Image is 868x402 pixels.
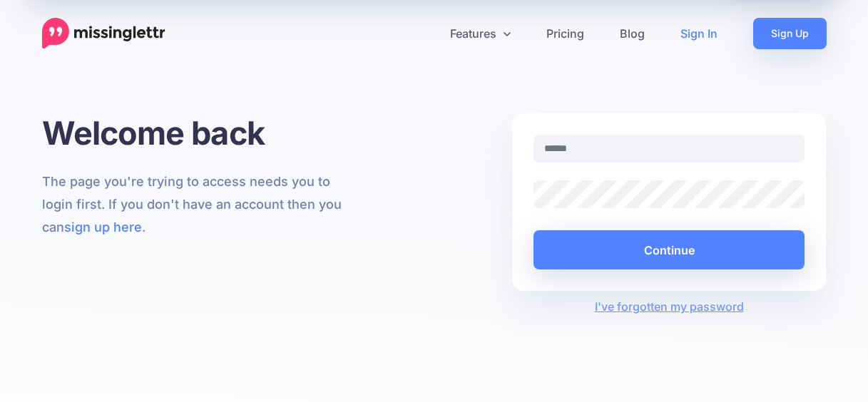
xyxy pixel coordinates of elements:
[663,18,735,49] a: Sign In
[42,113,357,153] h1: Welcome back
[533,230,805,269] button: Continue
[595,299,744,314] a: I've forgotten my password
[42,170,357,239] p: The page you're trying to access needs you to login first. If you don't have an account then you ...
[64,220,142,234] a: sign up here
[432,18,529,49] a: Features
[602,18,663,49] a: Blog
[753,18,827,49] a: Sign Up
[529,18,602,49] a: Pricing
